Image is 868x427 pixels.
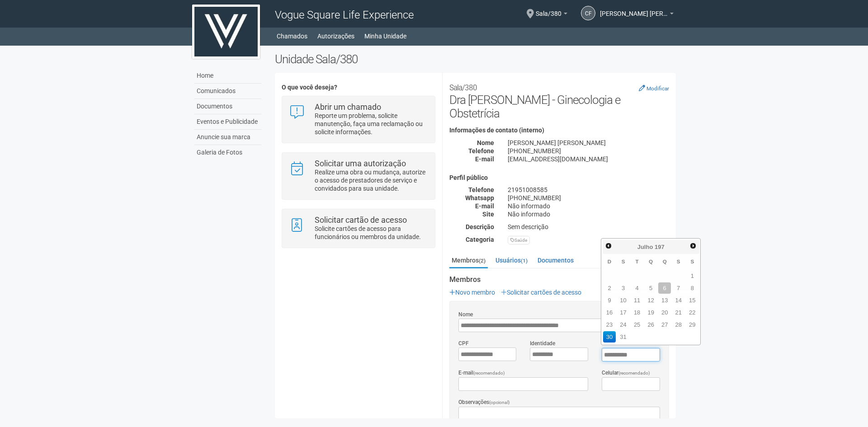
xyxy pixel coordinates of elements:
a: Documentos [535,253,576,267]
a: Solicitar cartões de acesso [501,289,581,296]
h4: O que você deseja? [282,84,435,91]
a: 5 [644,282,657,294]
span: Quarta [649,258,653,264]
label: Observações [458,398,510,407]
small: Sala/380 [449,83,477,92]
label: CPF [458,339,469,347]
strong: Descrição [466,223,494,230]
span: Sala/380 [536,1,561,17]
span: (opcional) [489,400,510,405]
strong: Nome [477,139,494,146]
a: Chamados [277,30,307,42]
a: 9 [603,295,616,306]
h4: Informações de contato (interno) [449,127,669,134]
div: 21951008585 [501,186,676,194]
a: Documentos [194,99,261,114]
a: Novo membro [449,289,495,296]
div: Não informado [501,210,676,218]
span: Vogue Square Life Experience [275,9,414,21]
span: CARLA FRANCO RODRIGUES PEREIRA [600,1,668,17]
a: 2 [603,282,616,294]
a: 31 [617,331,630,343]
strong: Telefone [468,186,494,193]
div: Saúde [508,236,530,244]
a: 20 [658,307,671,318]
a: 1 [686,270,699,282]
p: Realize uma obra ou mudança, autorize o acesso de prestadores de serviço e convidados para sua un... [315,168,428,192]
label: E-mail [458,369,505,377]
a: 23 [603,319,616,330]
a: 8 [686,282,699,294]
strong: Whatsapp [465,194,494,202]
a: 27 [658,319,671,330]
strong: Telefone [468,147,494,155]
strong: Categoria [466,236,494,243]
span: Sábado [690,258,694,264]
a: 10 [617,295,630,306]
a: 17 [617,307,630,318]
span: Quinta [663,258,667,264]
a: 24 [617,319,630,330]
h2: Dra [PERSON_NAME] - Ginecologia e Obstetrícia [449,80,669,120]
small: (1) [521,258,528,264]
a: 18 [631,307,644,318]
span: (recomendado) [473,371,505,375]
label: Nome [458,310,473,319]
div: Não informado [501,202,676,210]
a: Próximo [688,241,698,251]
p: Solicite cartões de acesso para funcionários ou membros da unidade. [315,225,428,241]
div: [PHONE_NUMBER] [501,147,676,155]
a: 22 [686,307,699,318]
span: Anterior [605,242,612,249]
a: Sala/380 [536,11,567,19]
a: 4 [631,282,644,294]
a: 12 [644,295,657,306]
div: [PERSON_NAME] [PERSON_NAME] [501,139,676,147]
a: 30 [603,331,616,343]
div: [EMAIL_ADDRESS][DOMAIN_NAME] [501,155,676,163]
a: Autorizações [317,30,354,42]
strong: E-mail [475,202,494,210]
span: (recomendado) [618,371,650,375]
a: 3 [617,282,630,294]
span: Segunda [622,258,625,264]
a: Solicitar uma autorização Realize uma obra ou mudança, autorize o acesso de prestadores de serviç... [289,160,428,192]
span: 197 [655,244,665,250]
a: Solicitar cartão de acesso Solicite cartões de acesso para funcionários ou membros da unidade. [289,216,428,241]
span: Próximo [689,242,697,249]
label: Celular [602,369,650,377]
strong: Solicitar uma autorização [315,159,406,168]
a: Eventos e Publicidade [194,114,261,130]
strong: Site [482,211,494,218]
a: 15 [686,295,699,306]
span: Terça [636,258,639,264]
a: Minha Unidade [364,30,406,42]
strong: E-mail [475,155,494,163]
label: Identidade [530,339,555,347]
a: [PERSON_NAME] [PERSON_NAME] [600,11,674,19]
small: (2) [479,258,486,264]
span: Julho [637,244,653,250]
a: 6 [658,282,671,294]
a: Membros(2) [449,253,488,268]
strong: Abrir um chamado [315,102,381,112]
a: 25 [631,319,644,330]
a: Anterior [604,241,614,251]
a: Usuários(1) [493,253,530,267]
strong: Solicitar cartão de acesso [315,215,407,225]
a: 16 [603,307,616,318]
strong: Membros [449,276,669,284]
a: Abrir um chamado Reporte um problema, solicite manutenção, faça uma reclamação ou solicite inform... [289,103,428,136]
a: Anuncie sua marca [194,130,261,145]
span: Sexta [677,258,680,264]
div: Sem descrição [501,223,676,231]
span: Domingo [608,258,611,264]
a: 19 [644,307,657,318]
a: 11 [631,295,644,306]
a: Comunicados [194,84,261,99]
h4: Perfil público [449,174,669,181]
a: 21 [672,307,685,318]
a: Modificar [639,84,669,92]
a: 13 [658,295,671,306]
div: [PHONE_NUMBER] [501,194,676,202]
